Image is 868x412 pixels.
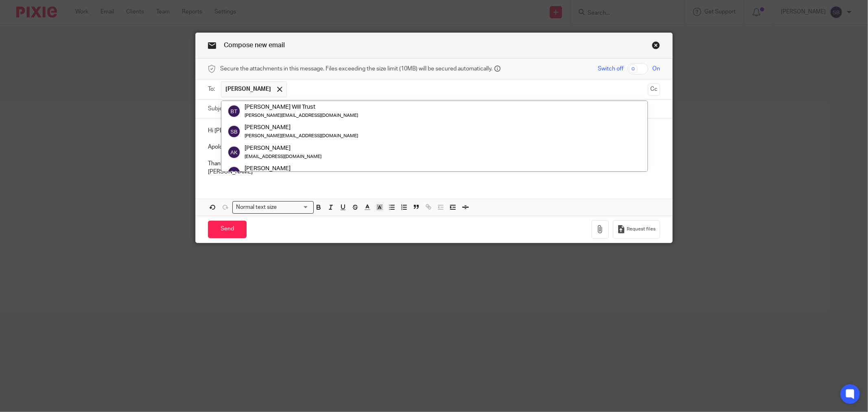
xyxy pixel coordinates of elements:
span: Secure the attachments in this message. Files exceeding the size limit (10MB) will be secured aut... [220,65,492,73]
small: [PERSON_NAME][EMAIL_ADDRESS][DOMAIN_NAME] [245,114,358,118]
span: [PERSON_NAME] [225,85,271,93]
img: svg%3E [227,167,241,180]
div: [PERSON_NAME] [245,164,358,173]
div: [PERSON_NAME] [245,144,321,152]
div: [PERSON_NAME] Will Trust [245,103,358,111]
p: Hi [PERSON_NAME] [208,127,660,135]
div: [PERSON_NAME] [245,124,358,132]
img: svg%3E [227,125,241,138]
span: On [652,65,660,73]
span: Normal text size [234,203,279,212]
div: Search for option [232,201,314,214]
p: [PERSON_NAME] [208,168,660,176]
small: [EMAIL_ADDRESS][DOMAIN_NAME] [245,154,321,159]
input: Search for option [280,203,309,212]
span: Compose new email [224,42,285,48]
input: Send [208,221,247,238]
a: Close this dialog window [652,41,660,52]
span: Switch off [598,65,623,73]
label: To: [208,85,217,93]
img: svg%3E [227,146,241,159]
img: svg%3E [227,105,241,118]
label: Subject: [208,105,229,113]
p: Apologies, we lost our internet access late [DATE] afternoon and I missed the meeting, please can... [208,143,660,151]
button: Request files [613,220,660,239]
p: Thanks [208,160,660,168]
span: Request files [627,226,656,232]
small: [PERSON_NAME][EMAIL_ADDRESS][DOMAIN_NAME] [245,134,358,138]
button: Cc [648,83,660,96]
